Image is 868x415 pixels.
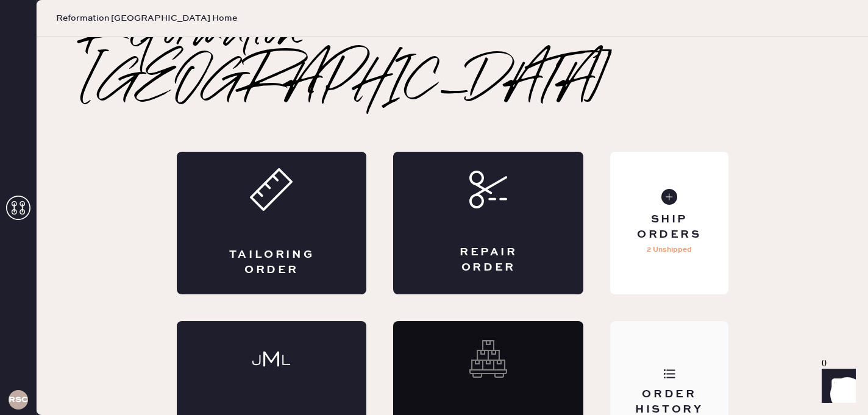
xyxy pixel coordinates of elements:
span: Reformation [GEOGRAPHIC_DATA] Home [56,12,237,24]
p: 2 Unshipped [647,243,692,257]
h3: RSCPA [9,395,28,404]
iframe: Front Chat [810,360,863,413]
div: Repair Order [442,245,535,275]
div: Ship Orders [620,212,718,243]
h2: Reformation [GEOGRAPHIC_DATA] [85,10,819,108]
div: Tailoring Order [226,247,318,278]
